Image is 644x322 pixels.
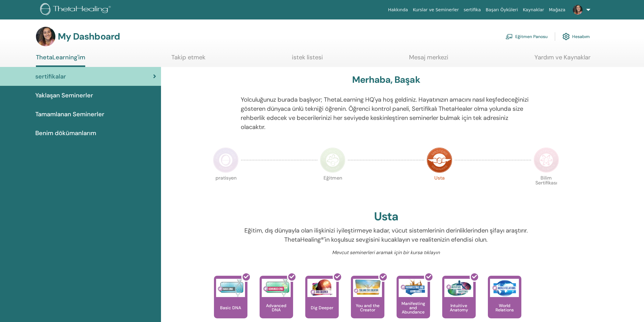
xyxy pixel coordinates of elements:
[397,301,430,314] p: Manifesting and Abundance
[386,4,411,16] a: Hakkında
[490,279,519,297] img: World Relations
[461,4,483,16] a: sertifika
[262,279,291,297] img: Advanced DNA
[506,34,513,39] img: chalkboard-teacher.svg
[36,27,55,46] img: default.jpg
[562,30,590,43] a: Hesabım
[506,30,548,43] a: Eğitmen Panosu
[292,54,323,65] a: istek listesi
[409,54,448,65] a: Mesaj merkezi
[399,279,428,297] img: Manifesting and Abundance
[35,91,93,100] span: Yaklaşan Seminerler
[427,176,452,201] p: Usta
[488,303,521,312] p: World Relations
[534,147,559,173] img: Certificate of Science
[410,4,461,16] a: Kurslar ve Seminerler
[35,110,104,119] span: Tamamlanan Seminerler
[241,249,531,256] p: Mevcut seminerleri aramak için bir kursa tıklayın
[320,176,345,201] p: Eğitmen
[351,303,384,312] p: You and the Creator
[308,306,336,310] p: Dig Deeper
[573,5,583,15] img: default.jpg
[546,4,568,16] a: Mağaza
[534,54,590,65] a: Yardım ve Kaynaklar
[241,226,531,244] p: Eğitim, dış dünyayla olan ilişkinizi iyileştirmeye kadar, vücut sistemlerinin derinliklerinden şi...
[213,176,239,201] p: pratisyen
[374,210,398,224] h2: Usta
[35,72,66,81] span: sertifikalar
[216,279,245,297] img: Basic DNA
[307,279,336,297] img: Dig Deeper
[58,31,120,42] h3: My Dashboard
[520,4,547,16] a: Kaynaklar
[213,147,239,173] img: Practitioner
[36,54,85,67] a: ThetaLearning'im
[171,54,205,65] a: Takip etmek
[444,279,473,297] img: Intuitive Anatomy
[427,147,452,173] img: Master
[562,31,570,42] img: cog.svg
[353,279,382,296] img: You and the Creator
[260,303,293,312] p: Advanced DNA
[534,176,559,201] p: Bilim Sertifikası
[35,128,96,138] span: Benim dökümanlarım
[352,74,420,85] h3: Merhaba, Başak
[442,303,476,312] p: Intuitive Anatomy
[320,147,345,173] img: Instructor
[241,95,531,131] p: Yolculuğunuz burada başlıyor; ThetaLearning HQ'ya hoş geldiniz. Hayatınızın amacını nasıl keşfede...
[40,3,113,17] img: logo.png
[483,4,520,16] a: Başarı Öyküleri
